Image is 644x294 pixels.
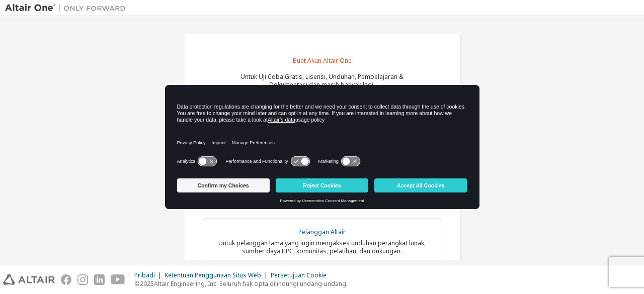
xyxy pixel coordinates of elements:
font: Untuk Uji Coba Gratis, Lisensi, Unduhan, Pembelajaran & [240,72,404,81]
font: Ketentuan Penggunaan Situs Web [165,271,261,279]
img: youtube.svg [111,274,125,285]
img: linkedin.svg [94,274,105,285]
img: instagram.svg [77,274,88,285]
font: Altair Engineering, Inc. Seluruh hak cipta dilindungi undang-undang. [154,279,348,288]
font: 2025 [140,279,154,288]
font: Pelanggan Altair [298,228,346,236]
font: Dokumentasi dan masih banyak lagi. [269,80,375,89]
img: facebook.svg [61,274,71,285]
font: Buat Akun Altair One [293,56,352,65]
font: Persetujuan Cookie [271,271,327,279]
font: © [134,279,140,288]
img: Altair Satu [5,3,131,13]
font: Untuk pelanggan lama yang ingin mengakses unduhan perangkat lunak, sumber daya HPC, komunitas, pe... [218,239,426,255]
img: altair_logo.svg [3,274,55,285]
font: Pribadi [134,271,155,279]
